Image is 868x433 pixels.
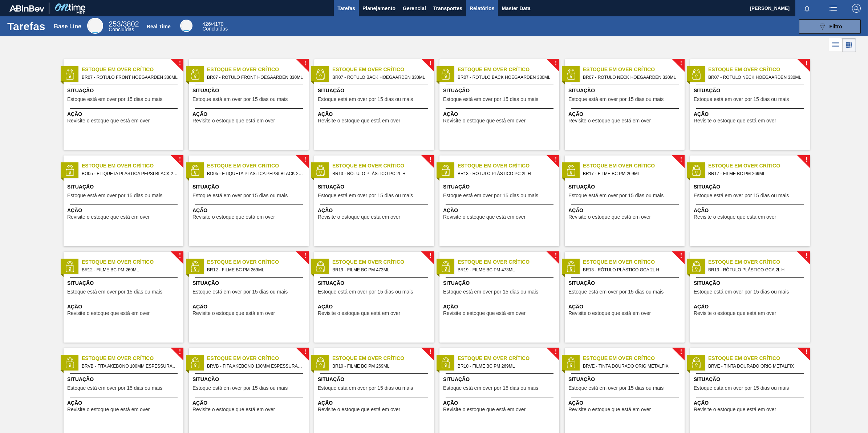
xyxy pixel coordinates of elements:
[179,253,181,259] span: !
[318,87,432,94] span: Situação
[694,376,808,383] span: Situação
[332,162,434,170] span: Estoque em Over Crítico
[440,357,451,368] img: status
[207,362,303,370] span: BRVB - FITA AKEBONO 100MM ESPESSURA;250X500MM
[694,289,789,295] span: Estoque está em over por 15 dias ou mais
[694,214,776,220] span: Revisite o estoque que está em over
[7,22,45,31] h1: Tarefas
[109,20,121,28] span: 253
[87,18,103,34] div: Base Line
[9,5,44,12] img: TNhmsLtSVTkK8tSr43FrP2fwEKptu5GPRR3wAAAABJRU5ErkJggg==
[799,19,861,34] button: Filtro
[555,61,557,66] span: !
[583,162,685,170] span: Estoque em Over Crítico
[694,207,808,214] span: Ação
[443,289,538,295] span: Estoque está em over por 15 dias ou mais
[443,97,538,102] span: Estoque está em over por 15 dias ou mais
[694,97,789,102] span: Estoque está em over por 15 dias ou mais
[583,362,679,370] span: BRVE - TINTA DOURADO ORIG METALFIX
[805,253,807,259] span: !
[318,376,432,383] span: Situação
[443,376,557,383] span: Situação
[318,399,432,407] span: Ação
[192,118,275,124] span: Revisite o estoque que está em over
[568,376,683,383] span: Situação
[708,162,810,170] span: Estoque em Over Crítico
[443,87,557,94] span: Situação
[64,357,75,368] img: status
[691,69,702,80] img: status
[109,27,134,32] span: Concluídas
[555,253,557,259] span: !
[694,407,776,412] span: Revisite o estoque que está em over
[708,258,810,266] span: Estoque em Over Crítico
[568,193,664,198] span: Estoque está em over por 15 dias ou mais
[680,61,682,66] span: !
[830,24,842,29] span: Filtro
[694,399,808,407] span: Ação
[82,162,183,170] span: Estoque em Over Crítico
[852,4,861,13] img: Logout
[568,311,651,316] span: Revisite o estoque que está em over
[207,73,303,81] span: BR07 - ROTULO FRONT HOEGAARDEN 330ML
[192,214,275,220] span: Revisite o estoque que está em over
[440,69,451,80] img: status
[67,376,182,383] span: Situação
[318,97,413,102] span: Estoque está em over por 15 dias ou mais
[568,407,651,412] span: Revisite o estoque que está em over
[332,266,428,274] span: BR19 - FILME BC PM 473ML
[64,261,75,272] img: status
[190,357,200,368] img: status
[67,183,182,191] span: Situação
[842,38,856,52] div: Visão em Cards
[318,407,400,412] span: Revisite o estoque que está em over
[192,183,307,191] span: Situação
[443,303,557,311] span: Ação
[192,289,288,295] span: Estoque está em over por 15 dias ou mais
[429,157,431,162] span: !
[318,110,432,118] span: Ação
[443,311,526,316] span: Revisite o estoque que está em over
[318,311,400,316] span: Revisite o estoque que está em over
[67,289,162,295] span: Estoque está em over por 15 dias ou mais
[67,399,182,407] span: Ação
[443,385,538,391] span: Estoque está em over por 15 dias ou mais
[192,207,307,214] span: Ação
[82,362,178,370] span: BRVB - FITA AKEBONO 100MM ESPESSURA;250X500MM
[318,183,432,191] span: Situação
[179,61,181,66] span: !
[67,385,162,391] span: Estoque está em over por 15 dias ou mais
[568,279,683,287] span: Situação
[192,193,288,198] span: Estoque está em over por 15 dias ou mais
[470,4,494,13] span: Relatórios
[67,303,182,311] span: Ação
[82,258,183,266] span: Estoque em Over Crítico
[109,21,139,32] div: Base Line
[67,207,182,214] span: Ação
[315,261,326,272] img: status
[805,349,807,355] span: !
[190,165,200,176] img: status
[82,66,183,73] span: Estoque em Over Crítico
[583,266,679,274] span: BR13 - RÓTULO PLÁSTICO GCA 2L H
[565,69,576,80] img: status
[440,165,451,176] img: status
[67,118,150,124] span: Revisite o estoque que está em over
[568,399,683,407] span: Ação
[458,73,553,81] span: BR07 - ROTULO BACK HOEGAARDEN 330ML
[680,349,682,355] span: !
[304,61,306,66] span: !
[443,407,526,412] span: Revisite o estoque que está em over
[568,303,683,311] span: Ação
[192,376,307,383] span: Situação
[318,118,400,124] span: Revisite o estoque que está em over
[82,73,178,81] span: BR07 - ROTULO FRONT HOEGAARDEN 330ML
[458,355,559,362] span: Estoque em Over Crítico
[318,385,413,391] span: Estoque está em over por 15 dias ou mais
[443,183,557,191] span: Situação
[443,110,557,118] span: Ação
[192,279,307,287] span: Situação
[694,110,808,118] span: Ação
[202,22,228,31] div: Real Time
[694,279,808,287] span: Situação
